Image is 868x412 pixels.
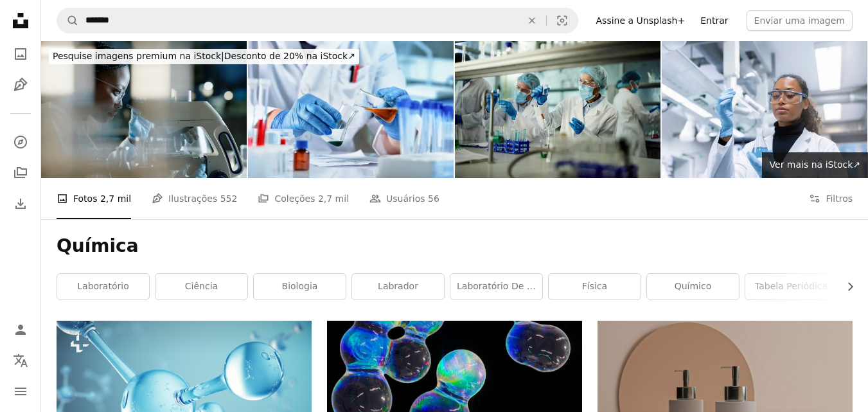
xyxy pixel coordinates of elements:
[770,159,860,170] span: Ver mais na iStock ↗
[57,274,149,300] a: laboratório
[53,51,224,61] span: Pesquise imagens premium na iStock |
[352,274,444,300] a: labrador
[747,10,853,31] button: Enviar uma imagem
[57,235,853,258] h1: Química
[838,274,853,300] button: rolar lista para a direita
[41,41,247,178] img: Cientista, microscópio e análise em laboratório para saúde, inovação e desenvolvimento em pesquis...
[8,160,33,186] a: Coleções
[762,152,868,178] a: Ver mais na iStock↗
[693,10,736,31] a: Entrar
[455,41,660,178] img: Equipe de cientistas trabalhando em uma pesquisa em laboratório.
[549,274,641,300] a: física
[809,178,853,219] button: Filtros
[57,400,312,411] a: Moléculas de ilustração 3D. Átomos bacgkround. Antecedentes médicos para banner ou panfleto. Estr...
[745,274,837,300] a: tabela periódica
[155,274,247,300] a: ciência
[57,8,79,33] button: Pesquise na Unsplash
[518,8,546,33] button: Limpar
[8,317,33,343] a: Entrar / Cadastrar-se
[8,41,33,67] a: Fotos
[57,8,578,33] form: Pesquise conteúdo visual em todo o site
[53,51,355,61] span: Desconto de 20% na iStock ↗
[647,274,739,300] a: químico
[254,274,346,300] a: biologia
[450,274,542,300] a: laboratório de química
[547,8,578,33] button: Pesquisa visual
[589,10,693,31] a: Assine a Unsplash+
[220,192,238,206] span: 552
[662,41,867,178] img: Mulher cientista experimentando com produtos químicos em laboratório
[8,379,33,404] button: Menu
[327,386,582,398] a: um grupo de bolhas de sabão flutuando no ar
[428,192,439,206] span: 56
[8,72,33,98] a: Ilustrações
[248,41,454,178] img: Pesquisador trabalhando fluidos de whit em frascos no laboratório químico
[318,192,349,206] span: 2,7 mil
[8,191,33,217] a: Histórico de downloads
[8,348,33,373] button: Idioma
[41,41,367,72] a: Pesquise imagens premium na iStock|Desconto de 20% na iStock↗
[8,129,33,155] a: Explorar
[152,178,237,219] a: Ilustrações 552
[8,8,33,36] a: Início — Unsplash
[258,178,349,219] a: Coleções 2,7 mil
[369,178,439,219] a: Usuários 56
